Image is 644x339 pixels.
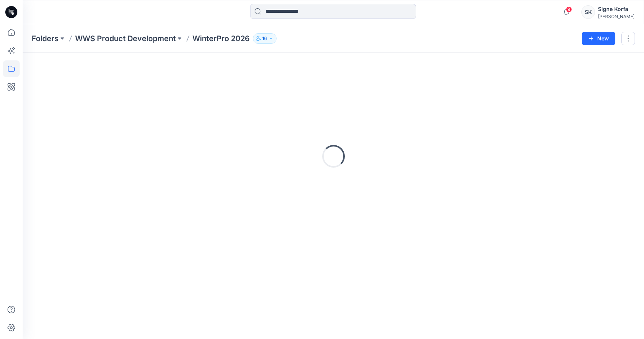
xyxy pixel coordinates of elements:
[262,34,267,43] p: 16
[598,14,635,19] div: [PERSON_NAME]
[32,33,58,44] a: Folders
[192,33,250,44] p: WinterPro 2026
[75,33,176,44] a: WWS Product Development
[581,5,595,19] div: SK
[566,6,572,12] span: 9
[582,32,615,45] button: New
[253,33,277,44] button: 16
[598,5,635,14] div: Signe Korfa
